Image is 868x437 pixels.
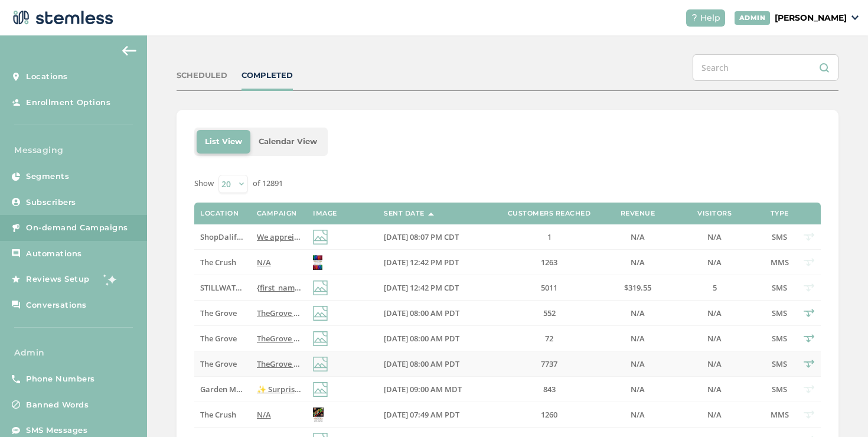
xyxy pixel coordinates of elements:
label: The Grove [200,334,244,344]
span: Enrollment Options [26,97,110,109]
label: 1263 [496,257,602,268]
label: The Grove [200,359,244,369]
label: N/A [614,384,661,394]
span: 5011 [541,282,557,293]
label: 7737 [496,359,602,369]
span: [DATE] 12:42 PM CDT [384,282,459,293]
span: On-demand Campaigns [26,222,128,234]
span: [DATE] 08:00 AM PDT [384,333,459,344]
span: N/A [257,257,271,268]
label: Location [200,210,239,217]
label: TheGrove La Mesa: You have a new notification waiting for you, {first_name}! Reply END to cancel [257,308,301,318]
span: N/A [707,308,722,318]
label: N/A [614,308,661,318]
span: TheGrove La Mesa: You have a new notification waiting for you, {first_name}! Reply END to cancel [257,308,612,318]
label: TheGrove La Mesa: You have a new notification waiting for you, {first_name}! Reply END to cancel [257,334,301,344]
label: 08/11/2025 08:07 PM CDT [384,232,484,242]
span: 72 [545,333,553,344]
label: 552 [496,308,602,318]
span: 1 [547,231,552,242]
label: N/A [673,410,756,420]
span: N/A [631,358,645,369]
span: N/A [707,231,722,242]
label: Customers Reached [508,210,591,217]
span: SMS [772,358,787,369]
span: 7737 [541,358,557,369]
li: List View [197,130,250,154]
label: SMS [768,232,791,242]
span: Subscribers [26,197,76,208]
span: Phone Numbers [26,373,95,385]
label: SMS [768,359,791,369]
label: Garden Mother Missoula [200,384,244,394]
span: N/A [631,257,645,268]
label: 08/11/2025 07:49 AM PDT [384,410,484,420]
span: N/A [707,384,722,394]
span: The Grove [200,333,237,344]
label: 843 [496,384,602,394]
span: Conversations [26,299,87,311]
span: SMS Messages [26,425,87,436]
span: N/A [707,333,722,344]
label: N/A [673,384,756,394]
img: icon-img-d887fa0c.svg [313,306,328,321]
label: SMS [768,308,791,318]
span: Banned Words [26,399,89,411]
img: glitter-stars-b7820f95.gif [99,268,122,291]
span: [DATE] 09:00 AM MDT [384,384,462,394]
span: N/A [257,409,271,420]
label: Revenue [621,210,655,217]
span: N/A [631,231,645,242]
label: 08/11/2025 08:00 AM PDT [384,359,484,369]
img: icon-sort-1e1d7615.svg [428,213,434,216]
span: SMS [772,308,787,318]
span: N/A [707,409,722,420]
span: $319.55 [624,282,651,293]
img: icon-arrow-back-accent-c549486e.svg [122,46,136,56]
label: N/A [257,257,301,268]
label: SMS [768,334,791,344]
label: N/A [614,359,661,369]
span: N/A [707,257,722,268]
span: SMS [772,333,787,344]
span: TheGrove La Mesa: You have a new notification waiting for you, {first_name}! Reply END to cancel [257,358,612,369]
span: SMS [772,384,787,394]
label: $319.55 [614,283,661,293]
span: The Crush [200,257,236,268]
div: SCHEDULED [177,70,227,81]
span: Reviews Setup [26,273,90,285]
label: STILLWATER DISPENSARY [200,283,244,293]
label: N/A [614,232,661,242]
div: COMPLETED [242,70,293,81]
label: 08/11/2025 08:00 AM PDT [384,308,484,318]
img: ZapjbbpX3Rpip5McaiMqMjBVOpz3v1sed7.jpg [313,255,322,270]
span: The Grove [200,308,237,318]
span: N/A [631,308,645,318]
img: icon-img-d887fa0c.svg [313,382,328,397]
label: N/A [614,257,661,268]
label: Show [194,178,214,190]
label: We appreicate your continued support, we’ve grown and improved. Expect faster delivery, more driv... [257,232,301,242]
iframe: Chat Widget [809,380,868,437]
label: MMS [768,410,791,420]
span: ShopDalifornia [200,231,257,242]
label: The Crush [200,410,244,420]
span: 552 [543,308,556,318]
label: ✨ Surprise! Your weekly ritual just got a lot more affordable. Reply END to cancel [257,384,301,394]
label: 08/11/2025 12:42 PM CDT [384,283,484,293]
span: N/A [631,333,645,344]
span: [DATE] 08:00 AM PDT [384,308,459,318]
label: N/A [673,308,756,318]
label: N/A [673,257,756,268]
span: SMS [772,231,787,242]
label: TheGrove La Mesa: You have a new notification waiting for you, {first_name}! Reply END to cancel [257,359,301,369]
input: Search [693,54,838,81]
span: N/A [631,409,645,420]
img: icon-help-white-03924b79.svg [691,14,698,21]
label: MMS [768,257,791,268]
img: icon-img-d887fa0c.svg [313,357,328,371]
label: N/A [614,334,661,344]
span: The Crush [200,409,236,420]
span: STILLWATER DISPENSARY [200,282,292,293]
